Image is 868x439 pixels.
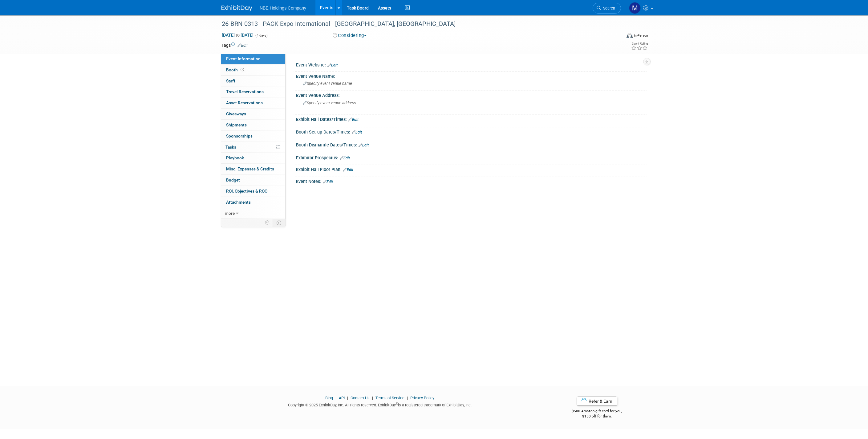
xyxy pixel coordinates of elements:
span: Misc. Expenses & Credits [226,166,274,171]
a: Staff [221,76,285,86]
div: Event Notes: [296,177,647,185]
span: Booth not reserved yet [239,67,245,72]
span: Event Information [226,56,261,61]
a: Shipments [221,120,285,130]
span: Specify event venue name [303,81,352,86]
a: Edit [340,156,350,160]
img: ExhibitDay [221,5,252,11]
div: Event Website: [296,60,647,68]
a: Edit [327,63,338,67]
a: Tasks [221,142,285,153]
span: NBE Holdings Company [260,6,306,10]
span: | [405,396,409,400]
span: [DATE] [DATE] [221,32,254,38]
span: Search [601,6,615,10]
a: Blog [325,396,333,400]
a: Sponsorships [221,131,285,142]
a: Edit [237,43,248,48]
a: Edit [323,180,333,184]
a: Budget [221,175,285,186]
a: ROI, Objectives & ROO [221,186,285,197]
div: Booth Set-up Dates/Times: [296,127,647,135]
td: Tags [221,42,248,48]
span: Specify event venue address [303,101,356,105]
span: Booth [226,67,245,72]
span: to [235,33,241,38]
a: Edit [359,143,369,147]
div: Exhibit Hall Dates/Times: [296,115,647,123]
button: Considering [331,32,369,39]
a: Playbook [221,153,285,163]
div: Event Format [585,32,648,41]
a: API [339,396,345,400]
a: Privacy Policy [410,396,434,400]
a: Booth [221,65,285,75]
span: more [225,211,235,216]
span: Budget [226,178,240,182]
a: Misc. Expenses & Credits [221,164,285,174]
span: | [334,396,338,400]
img: Format-Inperson.png [627,33,633,38]
a: Terms of Service [375,396,404,400]
a: Edit [352,130,362,134]
a: Giveaways [221,109,285,119]
td: Personalize Event Tab Strip [262,219,273,227]
a: Search [593,3,621,14]
span: Tasks [225,145,236,150]
span: Giveaways [226,111,246,116]
span: Sponsorships [226,134,253,138]
a: more [221,208,285,219]
a: Contact Us [351,396,370,400]
div: Booth Dismantle Dates/Times: [296,140,647,148]
span: Playbook [226,155,244,160]
span: Travel Reservations [226,89,264,94]
span: Staff [226,78,235,83]
sup: ® [396,402,398,405]
div: 26-BRN-0313 - PACK Expo International - [GEOGRAPHIC_DATA], [GEOGRAPHIC_DATA] [220,18,612,30]
div: Event Rating [631,42,648,45]
span: Attachments [226,200,251,205]
span: ROI, Objectives & ROO [226,189,267,194]
div: Event Venue Name: [296,72,647,79]
div: Exhibitor Prospectus: [296,153,647,161]
a: Edit [348,118,359,122]
div: Exhibit Hall Floor Plan: [296,165,647,173]
a: Event Information [221,54,285,64]
span: Shipments [226,122,247,127]
img: Morgan Goddard [629,2,641,14]
a: Refer & Earn [577,397,617,406]
span: (4 days) [255,34,268,38]
a: Asset Reservations [221,98,285,108]
span: | [346,396,350,400]
span: Asset Reservations [226,100,263,105]
div: $500 Amazon gift card for you, [547,405,647,419]
a: Attachments [221,197,285,208]
a: Travel Reservations [221,86,285,97]
a: Edit [343,168,353,172]
div: Event Venue Address: [296,91,647,98]
span: | [371,396,375,400]
div: In-Person [634,33,648,38]
div: $150 off for them. [547,414,647,419]
div: Copyright © 2025 ExhibitDay, Inc. All rights reserved. ExhibitDay is a registered trademark of Ex... [221,401,538,408]
td: Toggle Event Tabs [273,219,286,227]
